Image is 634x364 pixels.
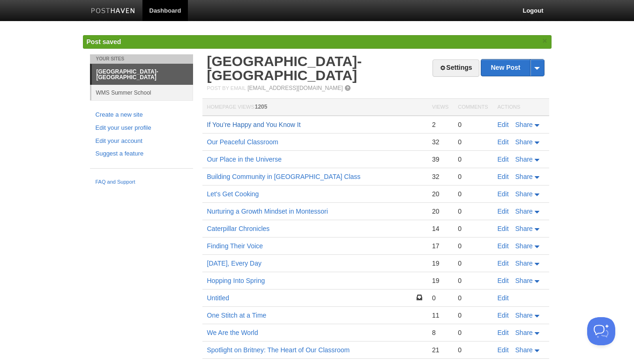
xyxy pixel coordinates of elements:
[515,173,533,180] span: Share
[432,294,448,302] div: 0
[207,346,350,354] a: Spotlight on Britney: The Heart of Our Classroom
[515,156,533,163] span: Share
[207,294,229,302] a: Untitled
[515,277,533,284] span: Share
[498,312,509,319] a: Edit
[207,242,263,250] a: Finding Their Voice
[207,260,261,267] a: [DATE], Every Day
[96,178,187,186] a: FAQ and Support
[207,53,362,83] a: [GEOGRAPHIC_DATA]- [GEOGRAPHIC_DATA]
[498,121,509,128] a: Edit
[247,85,343,91] a: [EMAIL_ADDRESS][DOMAIN_NAME]
[432,120,448,129] div: 2
[458,259,488,267] div: 0
[498,173,509,180] a: Edit
[515,242,533,250] span: Share
[92,64,193,85] a: [GEOGRAPHIC_DATA]- [GEOGRAPHIC_DATA]
[432,328,448,337] div: 8
[207,85,246,91] span: Post by Email
[96,136,187,146] a: Edit your account
[96,149,187,159] a: Suggest a feature
[207,121,301,128] a: If You’re Happy and You Know It
[515,260,533,267] span: Share
[458,328,488,337] div: 0
[207,312,267,319] a: One Stitch at a Time
[515,121,533,128] span: Share
[432,138,448,146] div: 32
[498,294,509,302] a: Edit
[432,311,448,319] div: 11
[207,190,259,198] a: Let's Get Cooking
[498,277,509,284] a: Edit
[432,276,448,285] div: 19
[458,276,488,285] div: 0
[587,317,615,345] iframe: Help Scout Beacon - Open
[515,329,533,336] span: Share
[515,346,533,354] span: Share
[96,110,187,120] a: Create a new site
[498,346,509,354] a: Edit
[90,54,193,64] li: Your Sites
[493,99,549,116] th: Actions
[207,138,279,146] a: Our Peaceful Classroom
[498,242,509,250] a: Edit
[432,155,448,163] div: 39
[515,312,533,319] span: Share
[207,225,270,232] a: Caterpillar Chronicles
[498,208,509,215] a: Edit
[498,138,509,146] a: Edit
[498,225,509,232] a: Edit
[207,208,328,215] a: Nurturing a Growth Mindset in Montessori
[202,99,427,116] th: Homepage Views
[458,346,488,354] div: 0
[91,8,135,15] img: Posthaven-bar
[498,190,509,198] a: Edit
[207,277,265,284] a: Hopping Into Spring
[498,260,509,267] a: Edit
[515,225,533,232] span: Share
[458,190,488,198] div: 0
[541,35,549,47] a: ×
[458,207,488,215] div: 0
[458,311,488,319] div: 0
[207,173,361,180] a: Building Community in [GEOGRAPHIC_DATA] Class
[432,346,448,354] div: 21
[432,224,448,233] div: 14
[207,156,282,163] a: Our Place in the Universe
[432,259,448,267] div: 19
[255,104,268,110] span: 1205
[481,59,544,76] a: New Post
[432,242,448,250] div: 17
[207,329,258,336] a: We Are the World
[515,208,533,215] span: Share
[433,59,479,77] a: Settings
[432,190,448,198] div: 20
[91,85,193,100] a: WMS Summer School
[515,138,533,146] span: Share
[458,155,488,163] div: 0
[458,224,488,233] div: 0
[96,123,187,133] a: Edit your user profile
[458,242,488,250] div: 0
[432,207,448,215] div: 20
[427,99,453,116] th: Views
[515,190,533,198] span: Share
[87,38,121,45] span: Post saved
[432,172,448,181] div: 32
[498,329,509,336] a: Edit
[453,99,492,116] th: Comments
[458,120,488,129] div: 0
[498,156,509,163] a: Edit
[458,138,488,146] div: 0
[458,172,488,181] div: 0
[458,294,488,302] div: 0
